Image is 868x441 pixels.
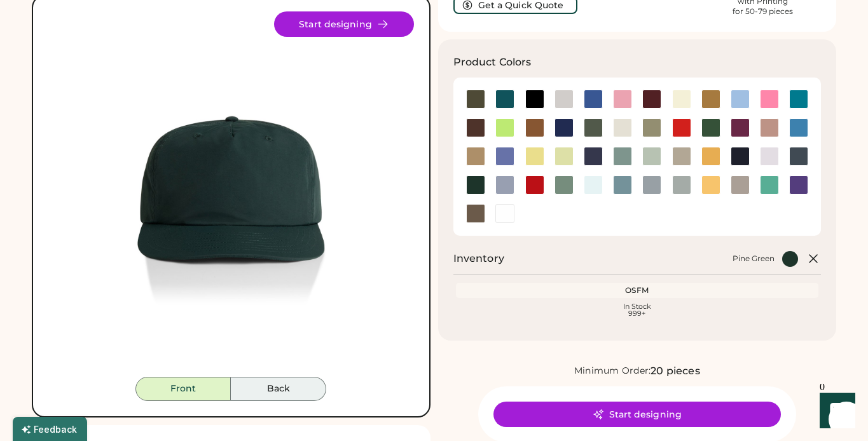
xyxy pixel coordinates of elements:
[48,11,414,377] img: 1114 - Pine Green Front Image
[808,384,862,438] iframe: Front Chat
[458,303,816,317] div: In Stock 999+
[458,285,816,295] div: OSFM
[231,377,326,401] button: Back
[135,377,231,401] button: Front
[493,402,781,427] button: Start designing
[733,254,775,264] div: Pine Green
[274,11,414,37] button: Start designing
[453,251,504,266] h2: Inventory
[48,11,414,377] div: 1114 Style Image
[574,365,651,377] div: Minimum Order:
[651,363,699,379] div: 20 pieces
[453,55,532,70] h3: Product Colors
